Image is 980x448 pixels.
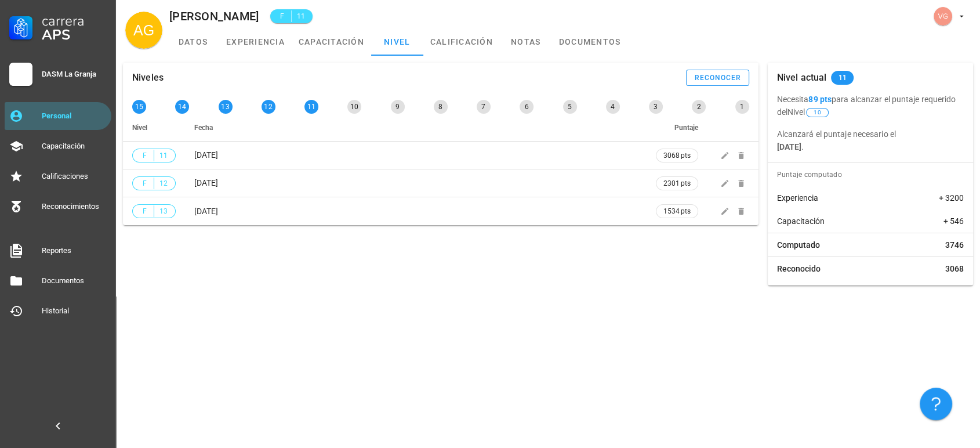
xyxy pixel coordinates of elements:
div: Reconocimientos [42,202,107,211]
th: Puntaje [647,114,707,142]
div: 10 [347,100,361,114]
span: + 546 [943,215,964,227]
div: [PERSON_NAME] [169,10,259,23]
div: 3 [649,100,663,114]
span: 3068 [945,263,964,274]
span: 11 [159,150,168,161]
a: experiencia [219,28,292,56]
div: 8 [434,100,448,114]
div: Niveles [132,63,164,93]
span: Nivel [132,124,147,132]
a: Calificaciones [5,162,111,190]
span: Fecha [194,124,213,132]
div: 15 [132,100,146,114]
a: nivel [371,28,423,56]
div: APS [42,28,107,42]
span: Experiencia [777,192,818,204]
span: 11 [838,71,847,85]
div: avatar [125,12,162,49]
span: 12 [159,178,168,189]
th: Nivel [123,114,185,142]
div: Reportes [42,246,107,255]
div: 13 [219,100,233,114]
div: avatar [934,7,952,26]
div: Carrera [42,14,107,28]
span: Capacitación [777,215,825,227]
span: Reconocido [777,263,821,274]
div: Historial [42,306,107,316]
a: Documentos [5,267,111,295]
span: 3746 [945,239,964,251]
span: 3068 pts [663,150,691,161]
span: [DATE] [194,178,218,187]
div: reconocer [694,74,741,82]
div: 14 [175,100,189,114]
a: Reconocimientos [5,193,111,221]
div: 9 [391,100,405,114]
a: Personal [5,102,111,130]
span: F [277,10,286,22]
a: Capacitación [5,132,111,160]
a: datos [167,28,219,56]
span: AG [133,12,154,49]
span: 13 [159,205,168,217]
span: Computado [777,239,820,251]
a: documentos [552,28,628,56]
div: Documentos [42,276,107,286]
div: 1 [735,100,749,114]
a: calificación [423,28,500,56]
span: + 3200 [939,192,964,204]
span: 2301 pts [663,178,691,189]
div: 7 [477,100,491,114]
span: 1534 pts [663,205,691,217]
a: Historial [5,297,111,325]
div: 4 [606,100,620,114]
div: 11 [304,100,318,114]
span: F [140,150,149,161]
span: 11 [296,10,306,22]
div: Calificaciones [42,172,107,181]
p: Alcanzará el puntaje necesario el . [777,128,964,153]
div: Capacitación [42,142,107,151]
a: notas [500,28,552,56]
p: Necesita para alcanzar el puntaje requerido del [777,93,964,118]
a: Reportes [5,237,111,265]
span: [DATE] [194,207,218,216]
a: capacitación [292,28,371,56]
span: [DATE] [194,150,218,160]
span: F [140,178,149,189]
div: 6 [520,100,533,114]
div: Personal [42,111,107,121]
div: 12 [262,100,275,114]
div: 5 [563,100,577,114]
button: reconocer [686,70,749,86]
span: Nivel [787,107,830,117]
span: Puntaje [674,124,698,132]
span: 10 [814,109,821,117]
div: Nivel actual [777,63,827,93]
div: 2 [692,100,706,114]
div: DASM La Granja [42,70,107,79]
span: F [140,205,149,217]
b: [DATE] [777,142,802,151]
th: Fecha [185,114,647,142]
div: Puntaje computado [772,163,974,186]
b: 89 pts [808,95,832,104]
